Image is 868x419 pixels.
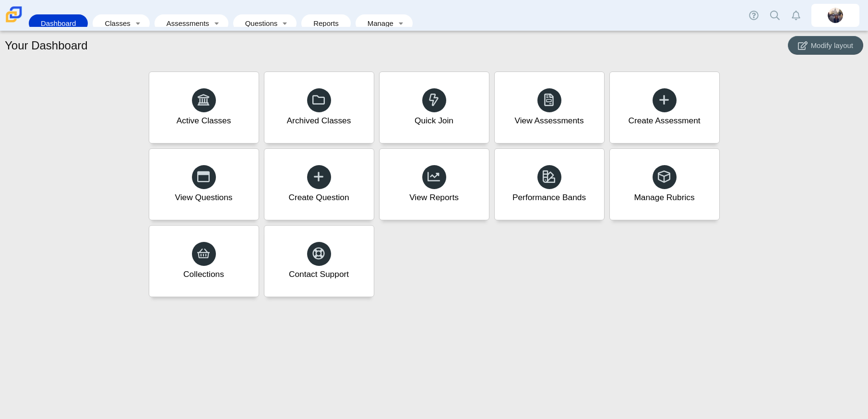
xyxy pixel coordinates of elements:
[149,225,259,297] a: Collections
[34,14,83,32] a: Dashboard
[409,192,459,204] div: View Reports
[828,8,843,23] img: britta.barnhart.NdZ84j
[159,14,210,32] a: Assessments
[634,192,694,204] div: Manage Rubrics
[811,41,853,49] span: Modify layout
[149,148,259,220] a: View Questions
[514,115,583,127] div: View Assessments
[131,14,145,32] a: Toggle expanded
[811,4,859,27] a: britta.barnhart.NdZ84j
[264,72,374,144] a: Archived Classes
[512,192,586,204] div: Performance Bands
[4,4,24,24] img: Carmen School of Science & Technology
[788,36,863,55] button: Modify layout
[278,14,292,32] a: Toggle expanded
[494,72,605,144] a: View Assessments
[4,18,24,26] a: Carmen School of Science & Technology
[379,148,489,220] a: View Reports
[609,72,720,144] a: Create Assessment
[494,148,605,220] a: Performance Bands
[210,14,224,32] a: Toggle expanded
[379,72,489,144] a: Quick Join
[306,14,346,32] a: Reports
[415,115,453,127] div: Quick Join
[289,268,349,280] div: Contact Support
[394,14,408,32] a: Toggle expanded
[785,5,807,26] a: Alerts
[360,14,394,32] a: Manage
[149,72,259,144] a: Active Classes
[183,268,224,280] div: Collections
[238,14,278,32] a: Questions
[175,192,232,204] div: View Questions
[177,115,231,127] div: Active Classes
[288,192,349,204] div: Create Question
[609,148,720,220] a: Manage Rubrics
[264,225,374,297] a: Contact Support
[264,148,374,220] a: Create Question
[287,115,351,127] div: Archived Classes
[97,14,131,32] a: Classes
[628,115,700,127] div: Create Assessment
[5,37,88,54] h1: Your Dashboard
